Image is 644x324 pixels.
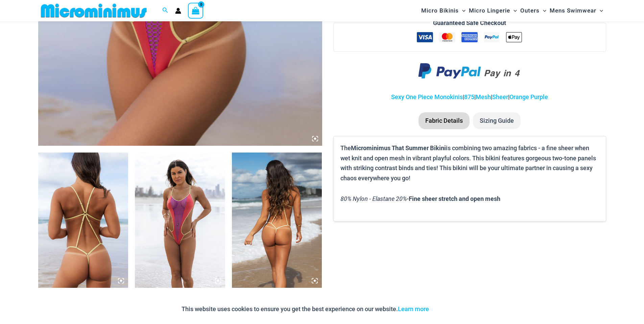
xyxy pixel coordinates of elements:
[520,2,540,19] span: Outers
[519,2,548,19] a: OutersMenu ToggleMenu Toggle
[510,2,517,19] span: Menu Toggle
[340,194,599,204] p: -
[476,93,491,100] a: Mesh
[467,2,519,19] a: Micro LingerieMenu ToggleMenu Toggle
[351,144,446,152] b: Microminimus That Summer Bikini
[38,153,128,288] img: That Summer Heat Wave 875 One Piece Monokini
[38,3,149,18] img: MM SHOP LOGO FLAT
[530,93,548,100] a: Purple
[464,93,474,100] a: 875
[135,153,225,288] img: That Summer Heat Wave 875 One Piece Monokini
[340,194,407,203] i: 80% Nylon - Elastane 20%
[175,8,181,14] a: Account icon link
[459,2,466,19] span: Menu Toggle
[188,3,204,18] a: View Shopping Cart, empty
[509,93,529,100] a: Orange
[419,1,606,20] nav: Site Navigation
[550,2,596,19] span: Mens Swimwear
[182,304,429,314] p: This website uses cookies to ensure you get the best experience on our website.
[162,6,168,15] a: Search icon link
[469,2,510,19] span: Micro Lingerie
[421,2,459,19] span: Micro Bikinis
[232,153,322,288] img: That Summer Heat Wave 875 One Piece Monokini
[391,93,463,100] a: Sexy One Piece Monokinis
[596,2,603,19] span: Menu Toggle
[473,112,521,129] li: Sizing Guide
[409,194,500,203] b: Fine sheer stretch and open mesh
[419,112,470,129] li: Fabric Details
[340,143,599,183] p: The is combining two amazing fabrics - a fine sheer when wet knit and open mesh in vibrant playfu...
[434,301,463,317] button: Accept
[398,305,429,313] a: Learn more
[548,2,605,19] a: Mens SwimwearMenu ToggleMenu Toggle
[420,2,467,19] a: Micro BikinisMenu ToggleMenu Toggle
[333,92,606,102] p: | | | |
[540,2,546,19] span: Menu Toggle
[492,93,508,100] a: Sheer
[430,18,509,28] legend: Guaranteed Safe Checkout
